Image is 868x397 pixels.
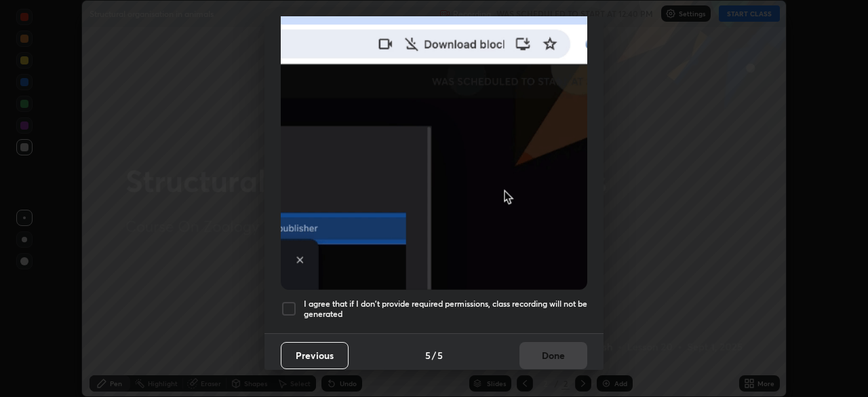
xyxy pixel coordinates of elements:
h4: 5 [437,348,443,362]
button: Previous [281,342,349,369]
h4: 5 [425,348,431,362]
h4: / [432,348,436,362]
h5: I agree that if I don't provide required permissions, class recording will not be generated [304,299,587,320]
